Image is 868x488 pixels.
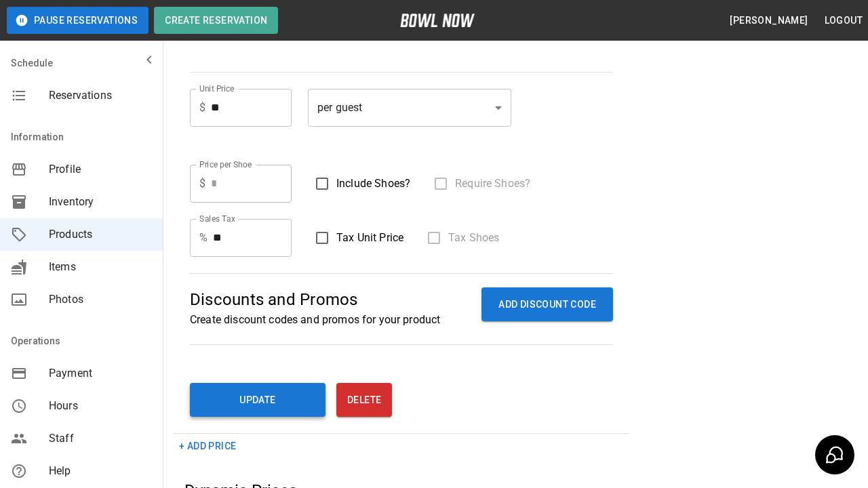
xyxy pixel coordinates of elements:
span: Help [49,463,152,479]
button: Update [190,383,325,417]
span: Products [49,226,152,243]
div: per guest [308,89,511,127]
span: Reservations [49,87,152,104]
span: Tax Unit Price [336,230,403,246]
span: Staff [49,430,152,447]
span: Tax Shoes [448,230,499,246]
span: Hours [49,398,152,414]
button: + Add Price [174,434,241,459]
button: Delete [336,383,392,417]
p: % [199,230,208,246]
button: Pause Reservations [7,7,149,34]
p: $ [199,176,205,192]
span: Include Shoes? [336,176,410,192]
button: [PERSON_NAME] [724,8,813,33]
button: ADD DISCOUNT CODE [481,287,613,322]
img: logo [400,14,475,27]
button: Logout [819,8,868,33]
span: Inventory [49,194,152,210]
p: $ [199,100,205,116]
span: Items [49,259,152,275]
p: Create discount codes and promos for your product [190,312,440,328]
span: Require Shoes? [455,176,530,192]
p: Discounts and Promos [190,287,440,312]
button: Create Reservation [154,7,278,34]
span: Payment [49,365,152,382]
span: Photos [49,291,152,308]
span: Profile [49,161,152,178]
